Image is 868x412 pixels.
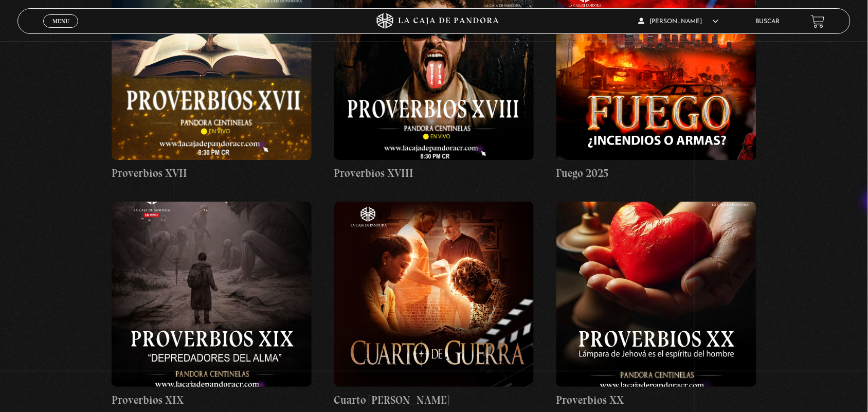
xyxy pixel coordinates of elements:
[334,392,534,408] h4: Cuarto [PERSON_NAME]
[112,165,312,182] h4: Proverbios XVII
[49,27,73,34] span: Cerrar
[112,202,312,408] a: Proverbios XIX
[556,165,756,182] h4: Fuego 2025
[756,19,780,25] a: Buscar
[334,202,534,408] a: Cuarto [PERSON_NAME]
[639,19,719,25] span: [PERSON_NAME]
[556,392,756,408] h4: Proverbios XX
[52,18,69,24] span: Menu
[334,165,534,182] h4: Proverbios XVIII
[112,392,312,408] h4: Proverbios XIX
[811,14,825,28] a: View your shopping cart
[556,202,756,408] a: Proverbios XX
